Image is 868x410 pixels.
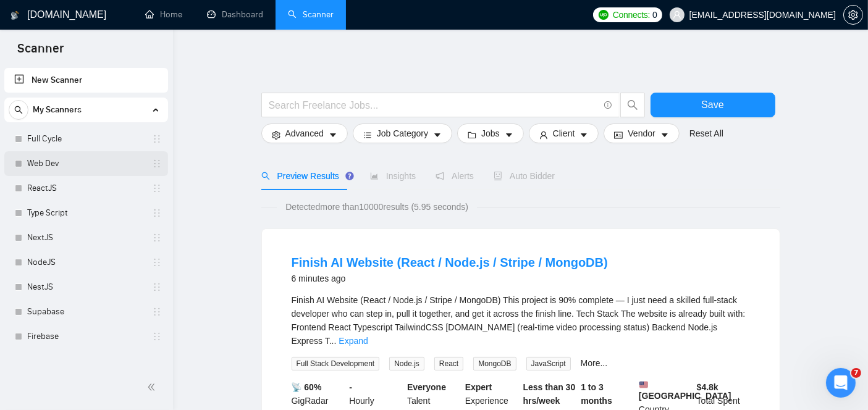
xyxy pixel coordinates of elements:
[529,123,599,143] button: userClientcaret-down
[457,123,524,143] button: folderJobscaret-down
[539,130,548,140] span: user
[292,382,322,392] b: 📡 60%
[329,130,337,140] span: caret-down
[843,5,863,25] button: setting
[292,256,608,269] a: Finish AI Website (React / Node.js / Stripe / MongoDB)
[27,299,145,324] a: Supabase
[292,293,750,348] div: Finish AI Website (React / Node.js / Stripe / MongoDB) This project is 90% complete — I just need...
[481,127,500,140] span: Jobs
[152,233,162,243] span: holder
[11,6,19,25] img: logo
[701,97,723,112] span: Save
[292,357,380,370] span: Full Stack Development
[4,98,168,349] li: My Scanners
[152,307,162,317] span: holder
[370,171,416,181] span: Insights
[152,332,162,341] span: holder
[494,172,502,180] span: robot
[261,123,348,143] button: settingAdvancedcaret-down
[272,130,280,140] span: setting
[27,324,145,349] a: Firebase
[152,208,162,218] span: holder
[652,8,657,22] span: 0
[604,101,612,109] span: info-circle
[353,123,452,143] button: barsJob Categorycaret-down
[145,9,182,20] a: homeHome
[651,93,775,117] button: Save
[27,176,145,201] a: ReactJS
[288,9,334,20] a: searchScanner
[843,10,863,20] a: setting
[660,130,669,140] span: caret-down
[370,172,379,180] span: area-chart
[579,130,588,140] span: caret-down
[207,9,263,20] a: dashboardDashboard
[277,200,477,214] span: Detected more than 10000 results (5.95 seconds)
[292,295,746,346] span: Finish AI Website (React / Node.js / Stripe / MongoDB) This project is 90% complete — I just need...
[826,368,856,398] iframe: Intercom live chat
[261,171,350,181] span: Preview Results
[614,130,623,140] span: idcard
[604,123,679,143] button: idcardVendorcaret-down
[468,130,476,140] span: folder
[9,106,28,114] span: search
[494,171,555,181] span: Auto Bidder
[581,382,612,406] b: 1 to 3 months
[27,201,145,225] a: Type Script
[389,357,424,370] span: Node.js
[33,98,82,122] span: My Scanners
[553,127,575,140] span: Client
[436,172,444,180] span: notification
[147,381,159,393] span: double-left
[339,336,368,346] a: Expand
[581,358,608,368] a: More...
[673,10,681,19] span: user
[329,336,337,346] span: ...
[523,382,576,406] b: Less than 30 hrs/week
[851,368,861,378] span: 7
[628,127,655,140] span: Vendor
[261,172,270,180] span: search
[433,130,442,140] span: caret-down
[27,250,145,275] a: NodeJS
[27,225,145,250] a: NextJS
[269,98,599,113] input: Search Freelance Jobs...
[621,99,644,111] span: search
[14,68,158,93] a: New Scanner
[505,130,513,140] span: caret-down
[689,127,723,140] a: Reset All
[613,8,650,22] span: Connects:
[27,275,145,299] a: NestJS
[4,68,168,93] li: New Scanner
[344,170,355,182] div: Tooltip anchor
[639,380,648,389] img: 🇺🇸
[599,10,609,20] img: upwork-logo.png
[465,382,492,392] b: Expert
[27,151,145,176] a: Web Dev
[844,10,862,20] span: setting
[27,127,145,151] a: Full Cycle
[9,100,28,120] button: search
[639,380,731,401] b: [GEOGRAPHIC_DATA]
[473,357,516,370] span: MongoDB
[407,382,446,392] b: Everyone
[152,183,162,193] span: holder
[363,130,372,140] span: bars
[292,271,608,286] div: 6 minutes ago
[152,134,162,144] span: holder
[285,127,324,140] span: Advanced
[152,257,162,267] span: holder
[349,382,352,392] b: -
[620,93,645,117] button: search
[377,127,428,140] span: Job Category
[697,382,718,392] b: $ 4.8k
[7,40,74,65] span: Scanner
[152,159,162,169] span: holder
[434,357,463,370] span: React
[436,171,474,181] span: Alerts
[526,357,571,370] span: JavaScript
[152,282,162,292] span: holder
